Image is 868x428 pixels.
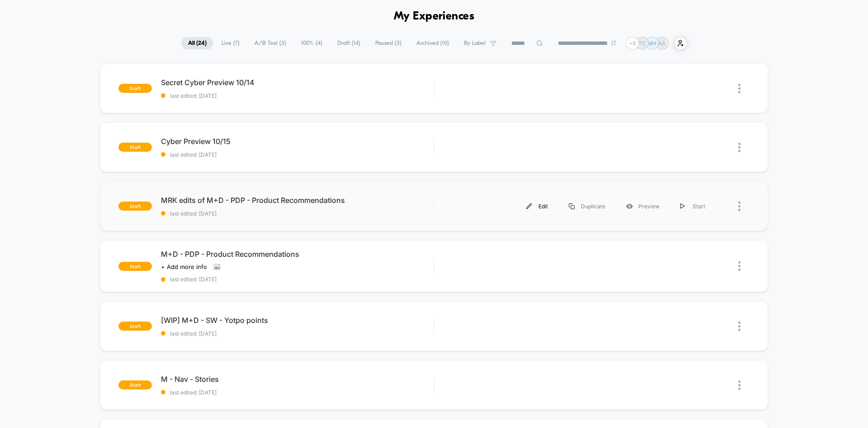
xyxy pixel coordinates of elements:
span: MRK edits of M+D - PDP - Product Recommendations [161,196,434,205]
span: Cyber Preview 10/15 [161,137,434,146]
img: menu [526,203,532,209]
span: draft [118,202,152,211]
p: MH [647,40,656,47]
span: last edited: [DATE] [161,210,434,217]
div: Edit [516,196,558,216]
span: Secret Cyber Preview 10/14 [161,78,434,87]
span: By Label [464,40,486,47]
span: draft [118,143,152,152]
img: close [738,380,741,390]
span: All ( 24 ) [181,37,213,49]
img: close [738,143,741,152]
span: draft [118,262,152,271]
span: last edited: [DATE] [161,330,434,337]
img: close [738,84,741,93]
div: Start [670,196,716,216]
span: last edited: [DATE] [161,92,434,99]
img: menu [680,203,685,209]
img: close [738,322,741,331]
img: menu [569,203,575,209]
p: TC [638,40,646,47]
span: M - Nav - Stories [161,375,434,384]
p: AA [658,40,665,47]
div: + 9 [626,37,639,50]
div: Preview [616,196,670,216]
span: [WIP] M+D - SW - Yotpo points [161,316,434,325]
img: close [738,202,741,211]
span: draft [118,322,152,331]
span: last edited: [DATE] [161,389,434,396]
h1: My Experiences [394,10,475,23]
span: Paused ( 3 ) [368,37,408,49]
div: Duplicate [558,196,616,216]
span: Live ( 7 ) [215,37,246,49]
img: close [738,261,741,271]
span: draft [118,380,152,390]
span: 100% ( 4 ) [294,37,329,49]
img: end [611,40,616,46]
span: + Add more info [161,263,207,270]
span: Draft ( 14 ) [330,37,367,49]
span: last edited: [DATE] [161,276,434,283]
span: Archived ( 10 ) [410,37,456,49]
span: A/B Test ( 3 ) [248,37,293,49]
span: draft [118,84,152,93]
span: M+D - PDP - Product Recommendations [161,250,434,259]
span: last edited: [DATE] [161,151,434,158]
